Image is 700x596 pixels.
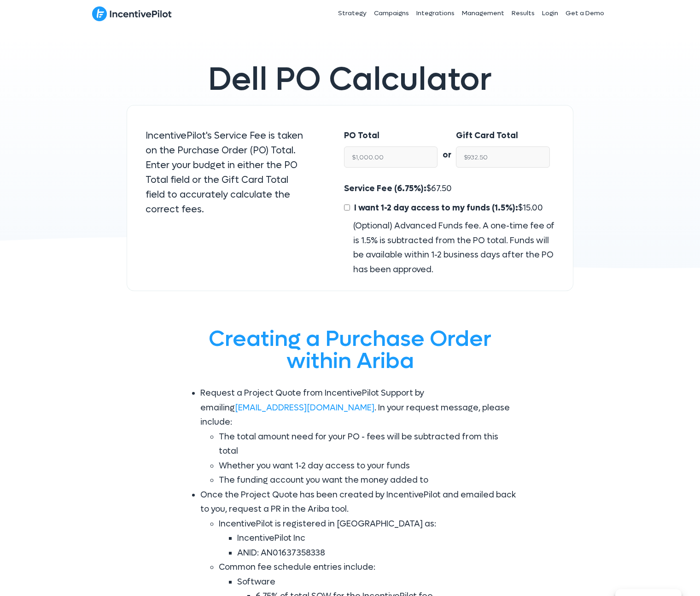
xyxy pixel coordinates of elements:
[538,2,562,25] a: Login
[370,2,413,25] a: Campaigns
[219,473,518,488] li: The funding account you want the money added to
[200,386,518,488] li: Request a Project Quote from IncentivePilot Support by emailing . In your request message, please...
[237,531,518,546] li: IncentivePilot Inc
[146,129,307,217] p: IncentivePilot's Service Fee is taken on the Purchase Order (PO) Total. Enter your budget in eith...
[352,203,543,213] span: $
[562,2,608,25] a: Get a Demo
[271,2,608,25] nav: Header Menu
[219,430,518,459] li: The total amount need for your PO - fees will be subtracted from this total
[344,205,350,210] input: I want 1-2 day access to my funds (1.5%):$15.00
[431,183,452,194] span: 67.50
[437,129,456,163] div: or
[456,129,518,143] label: Gift Card Total
[237,546,518,561] li: ANID: AN01637358338
[413,2,458,25] a: Integrations
[344,129,379,143] label: PO Total
[92,6,172,22] img: IncentivePilot
[344,219,554,277] div: (Optional) Advanced Funds fee. A one-time fee of is 1.5% is subtracted from the PO total. Funds w...
[334,2,370,25] a: Strategy
[209,324,491,375] span: Creating a Purchase Order within Ariba
[235,403,374,413] a: [EMAIL_ADDRESS][DOMAIN_NAME]
[219,459,518,473] li: Whether you want 1-2 day access to your funds
[344,181,554,277] div: $
[208,58,492,100] span: Dell PO Calculator
[344,183,426,194] span: Service Fee (6.75%):
[219,517,518,561] li: IncentivePilot is registered in [GEOGRAPHIC_DATA] as:
[508,2,538,25] a: Results
[523,203,543,213] span: 15.00
[354,203,518,213] span: I want 1-2 day access to my funds (1.5%):
[458,2,508,25] a: Management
